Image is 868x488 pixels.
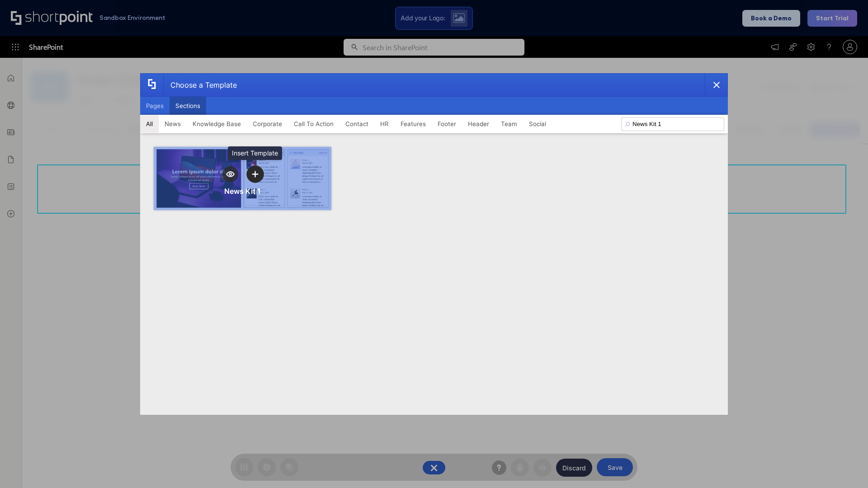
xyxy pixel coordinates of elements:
[288,115,340,133] button: Call To Action
[462,115,495,133] button: Header
[163,74,237,96] div: Choose a Template
[495,115,523,133] button: Team
[140,73,728,415] div: template selector
[340,115,374,133] button: Contact
[823,445,868,488] iframe: Chat Widget
[140,115,159,133] button: All
[621,117,724,131] input: Search
[187,115,247,133] button: Knowledge Base
[374,115,395,133] button: HR
[432,115,462,133] button: Footer
[395,115,432,133] button: Features
[247,115,288,133] button: Corporate
[224,187,261,196] div: News Kit 1
[523,115,552,133] button: Social
[159,115,187,133] button: News
[140,97,170,115] button: Pages
[170,97,206,115] button: Sections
